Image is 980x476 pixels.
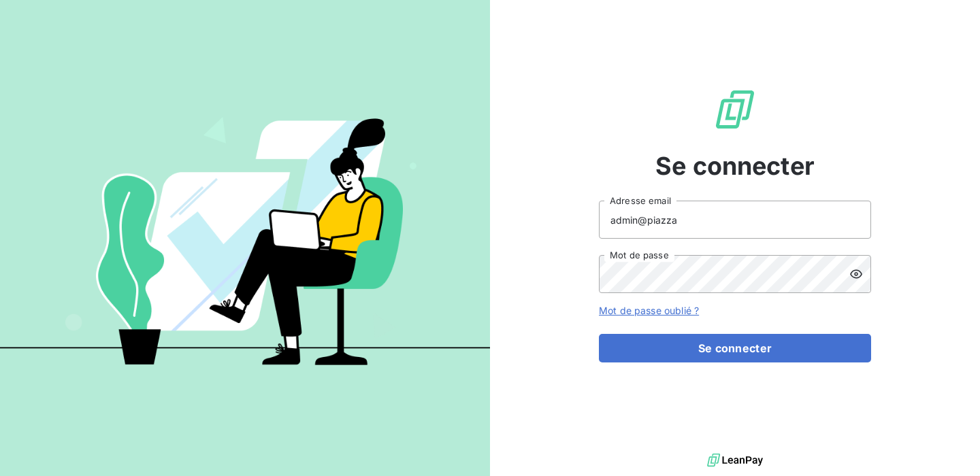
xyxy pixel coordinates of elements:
img: Logo LeanPay [713,88,757,131]
img: logo [707,450,763,471]
button: Se connecter [599,334,871,362]
span: Se connecter [655,148,815,184]
input: placeholder [599,201,871,239]
a: Mot de passe oublié ? [599,305,699,316]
